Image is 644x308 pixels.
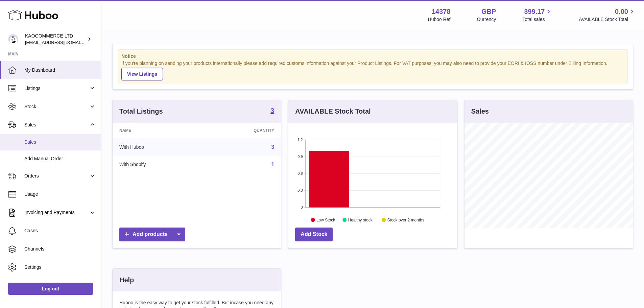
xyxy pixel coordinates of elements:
[298,171,303,175] text: 0.6
[270,107,274,115] a: 3
[428,16,451,23] div: Huboo Ref
[8,34,18,44] img: internalAdmin-14378@internal.huboo.com
[301,205,303,209] text: 0
[121,68,163,80] a: View Listings
[204,123,281,138] th: Quantity
[113,123,204,138] th: Name
[113,156,204,173] td: With Shopify
[24,264,96,270] span: Settings
[24,85,89,92] span: Listings
[524,7,545,16] span: 399.17
[387,217,424,222] text: Stock over 2 months
[298,188,303,192] text: 0.3
[481,7,496,16] strong: GBP
[24,139,96,145] span: Sales
[24,122,89,128] span: Sales
[119,107,163,116] h3: Total Listings
[24,209,89,216] span: Invoicing and Payments
[24,246,96,252] span: Channels
[121,60,624,80] div: If you're planning on sending your products internationally please add required customs informati...
[471,107,489,116] h3: Sales
[24,191,96,197] span: Usage
[119,228,185,241] a: Add products
[348,217,373,222] text: Healthy stock
[579,7,636,23] a: 0.00 AVAILABLE Stock Total
[24,103,89,110] span: Stock
[298,138,303,142] text: 1.2
[316,217,335,222] text: Low Stock
[271,144,274,150] a: 3
[119,276,134,285] h3: Help
[432,7,451,16] strong: 14378
[25,33,86,46] div: KAOCOMMERCE LTD
[295,107,371,116] h3: AVAILABLE Stock Total
[24,228,96,234] span: Cases
[522,7,552,23] a: 399.17 Total sales
[24,67,96,73] span: My Dashboard
[270,107,274,114] strong: 3
[8,283,93,295] a: Log out
[25,40,99,45] span: [EMAIL_ADDRESS][DOMAIN_NAME]
[24,173,89,179] span: Orders
[579,16,636,23] span: AVAILABLE Stock Total
[113,138,204,156] td: With Huboo
[121,53,624,60] strong: Notice
[24,156,96,162] span: Add Manual Order
[477,16,496,23] div: Currency
[615,7,628,16] span: 0.00
[298,155,303,159] text: 0.9
[522,16,552,23] span: Total sales
[271,162,274,167] a: 1
[295,228,333,241] a: Add Stock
